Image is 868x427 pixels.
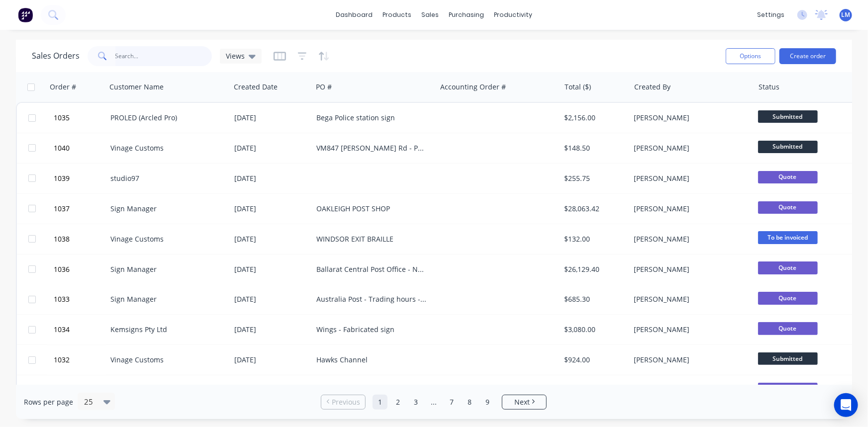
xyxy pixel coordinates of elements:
[234,325,308,335] div: [DATE]
[726,48,775,64] button: Options
[565,173,623,183] div: $255.75
[758,110,818,123] span: Submitted
[373,395,387,410] a: Page 1 is your current page
[758,231,818,244] span: To be invoiced
[758,201,818,214] span: Quote
[634,143,744,153] div: [PERSON_NAME]
[378,7,416,22] div: products
[54,204,70,214] span: 1037
[426,395,441,410] a: Jump forward
[758,261,818,274] span: Quote
[316,143,427,153] div: VM847 [PERSON_NAME] Rd - Panel
[54,173,70,183] span: 1039
[51,103,110,133] button: 1035
[110,355,221,365] div: Vinage Customs
[758,171,818,183] span: Quote
[234,82,278,92] div: Created Date
[54,355,70,365] span: 1032
[18,7,33,22] img: Factory
[54,234,70,244] span: 1038
[51,194,110,224] button: 1037
[51,375,110,405] button: 672
[634,325,744,335] div: [PERSON_NAME]
[316,234,427,244] div: WINDSOR EXIT BRAILLE
[54,325,70,335] span: 1034
[634,82,671,92] div: Created By
[634,113,744,123] div: [PERSON_NAME]
[408,395,423,410] a: Page 3
[440,82,506,92] div: Accounting Order #
[316,82,332,92] div: PO #
[321,397,365,407] a: Previous page
[50,82,76,92] div: Order #
[565,294,623,304] div: $685.30
[331,7,378,22] a: dashboard
[462,395,477,410] a: Page 8
[758,292,818,304] span: Quote
[514,397,530,407] span: Next
[110,264,221,274] div: Sign Manager
[51,133,110,163] button: 1040
[316,204,427,214] div: OAKLEIGH POST SHOP
[779,48,836,64] button: Create order
[444,7,489,22] div: purchasing
[634,234,744,244] div: [PERSON_NAME]
[416,7,444,22] div: sales
[480,395,495,410] a: Page 9
[752,7,789,22] div: settings
[234,143,308,153] div: [DATE]
[565,264,623,274] div: $26,129.40
[634,355,744,365] div: [PERSON_NAME]
[634,294,744,304] div: [PERSON_NAME]
[51,345,110,375] button: 1032
[54,143,70,153] span: 1040
[317,395,551,410] ul: Pagination
[332,397,360,407] span: Previous
[316,264,427,274] div: Ballarat Central Post Office - New Site Signage
[758,352,818,365] span: Submitted
[565,234,623,244] div: $132.00
[758,322,818,335] span: Quote
[110,173,221,183] div: studio97
[24,397,73,407] span: Rows per page
[54,264,70,274] span: 1036
[110,204,221,214] div: Sign Manager
[634,204,744,214] div: [PERSON_NAME]
[565,113,623,123] div: $2,156.00
[110,113,221,123] div: PROLED (Arcled Pro)
[759,82,779,92] div: Status
[234,264,308,274] div: [DATE]
[234,355,308,365] div: [DATE]
[110,325,221,335] div: Kemsigns Pty Ltd
[316,325,427,335] div: Wings - Fabricated sign
[316,355,427,365] div: Hawks Channel
[565,325,623,335] div: $3,080.00
[109,82,164,92] div: Customer Name
[758,383,818,395] span: Quote
[842,10,851,19] span: LM
[316,113,427,123] div: Bega Police station sign
[565,204,623,214] div: $28,063.42
[634,264,744,274] div: [PERSON_NAME]
[634,173,744,183] div: [PERSON_NAME]
[502,397,546,407] a: Next page
[51,284,110,314] button: 1033
[234,234,308,244] div: [DATE]
[565,143,623,153] div: $148.50
[234,173,308,183] div: [DATE]
[234,204,308,214] div: [DATE]
[110,234,221,244] div: Vinage Customs
[489,7,537,22] div: productivity
[834,393,858,417] div: Open Intercom Messenger
[51,315,110,344] button: 1034
[758,141,818,153] span: Submitted
[115,46,212,66] input: Search...
[226,51,245,61] span: Views
[32,51,80,61] h1: Sales Orders
[54,294,70,304] span: 1033
[390,395,405,410] a: Page 2
[565,355,623,365] div: $924.00
[234,113,308,123] div: [DATE]
[316,294,427,304] div: Australia Post - Trading hours - bulk sites
[110,143,221,153] div: Vinage Customs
